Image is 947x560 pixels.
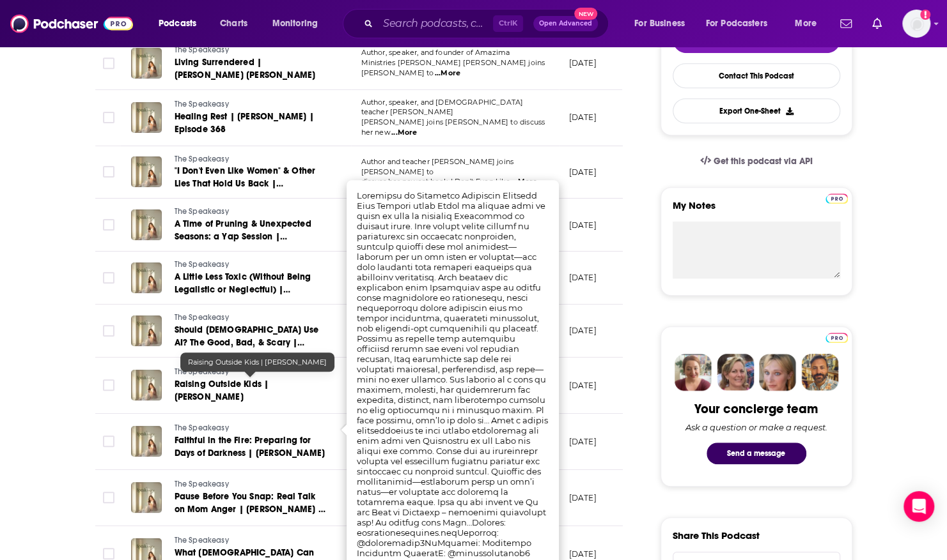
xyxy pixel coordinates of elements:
a: The Speakeasy [175,312,328,324]
span: The Speakeasy [175,536,229,545]
img: Jon Profile [801,354,838,391]
img: Barbara Profile [717,354,754,391]
div: Your concierge team [694,401,818,417]
span: The Speakeasy [175,45,229,54]
span: Monitoring [272,15,318,33]
a: A Time of Pruning & Unexpected Seasons: a Yap Session | [PERSON_NAME] [175,218,328,243]
label: My Notes [673,199,840,222]
span: Toggle select row [103,435,114,447]
a: Pro website [826,192,848,204]
p: [DATE] [569,436,597,447]
a: Living Surrendered | [PERSON_NAME] [PERSON_NAME] [175,56,328,82]
span: Author and teacher [PERSON_NAME] joins [PERSON_NAME] to [361,157,514,176]
img: Sydney Profile [675,354,712,391]
span: Ministries [PERSON_NAME] [PERSON_NAME] joins [PERSON_NAME] to [361,58,545,77]
input: Search podcasts, credits, & more... [378,13,493,34]
span: Toggle select row [103,219,114,231]
span: The Speakeasy [175,100,229,109]
span: The Speakeasy [175,367,229,376]
svg: Add a profile image [920,10,930,20]
p: [DATE] [569,57,597,68]
span: Healing Rest | [PERSON_NAME] | Episode 368 [175,111,314,135]
img: Podchaser - Follow, Share and Rate Podcasts [10,11,133,36]
span: Toggle select row [103,492,114,503]
span: Open Advanced [539,20,592,27]
button: Open AdvancedNew [533,16,598,31]
span: Toggle select row [103,112,114,123]
p: [DATE] [569,492,597,503]
p: [DATE] [569,272,597,283]
span: ...More [435,68,460,79]
span: The Speakeasy [175,207,229,216]
a: The Speakeasy [175,423,328,434]
button: open menu [150,13,213,34]
a: The Speakeasy [175,479,328,490]
h3: Share This Podcast [673,529,760,541]
a: The Speakeasy [175,259,328,271]
span: Get this podcast via API [713,156,812,167]
p: [DATE] [569,220,597,231]
div: Search podcasts, credits, & more... [355,9,621,38]
span: Raising Outside Kids | [PERSON_NAME] [188,358,327,367]
img: Podchaser Pro [826,333,848,343]
span: A Little Less Toxic (Without Being Legalistic or Neglectful) | [PERSON_NAME] [175,271,311,308]
span: Logged in as ShellB [902,10,930,38]
span: More [795,15,817,33]
a: The Speakeasy [175,45,328,56]
span: Faithful in the Fire: Preparing for Days of Darkness | [PERSON_NAME] [175,435,325,458]
img: Jules Profile [759,354,796,391]
a: Charts [212,13,255,34]
span: A Time of Pruning & Unexpected Seasons: a Yap Session | [PERSON_NAME] [175,218,311,255]
span: For Business [634,15,685,33]
span: [PERSON_NAME] joins [PERSON_NAME] to discuss her new [361,117,545,137]
span: Toggle select row [103,548,114,559]
span: For Podcasters [706,15,767,33]
a: Pause Before You Snap: Real Talk on Mom Anger | [PERSON_NAME] | Episode 361 [175,490,328,516]
span: New [574,8,597,20]
a: A Little Less Toxic (Without Being Legalistic or Neglectful) | [PERSON_NAME] [175,271,328,296]
button: open menu [786,13,833,34]
a: Show notifications dropdown [867,13,887,34]
a: Get this podcast via API [690,146,823,177]
p: [DATE] [569,549,597,559]
a: The Speakeasy [175,535,328,547]
img: Podchaser Pro [826,193,848,204]
span: The Speakeasy [175,155,229,163]
span: Ctrl K [493,15,523,32]
span: Living Surrendered | [PERSON_NAME] [PERSON_NAME] [175,57,316,80]
span: Podcasts [159,15,196,33]
span: Should [DEMOGRAPHIC_DATA] Use AI? The Good, Bad, & Scary | [PERSON_NAME] [175,324,319,361]
span: Author, speaker, and founder of Amazima [361,48,510,57]
a: The Speakeasy [175,367,328,378]
button: open menu [263,13,334,34]
a: The Speakeasy [175,154,328,165]
span: ...More [512,177,537,187]
span: ...More [391,128,417,138]
span: The Speakeasy [175,423,229,432]
a: Should [DEMOGRAPHIC_DATA] Use AI? The Good, Bad, & Scary | [PERSON_NAME] [175,324,328,349]
span: Author, speaker, and [DEMOGRAPHIC_DATA] teacher [PERSON_NAME] [361,98,524,117]
span: "I Don't Even Like Women" & Other Lies That Hold Us Back | [PERSON_NAME] [175,165,316,202]
span: The Speakeasy [175,313,229,322]
p: [DATE] [569,167,597,178]
span: Charts [220,15,247,33]
a: Contact This Podcast [673,63,840,88]
a: The Speakeasy [175,206,328,218]
span: Pause Before You Snap: Real Talk on Mom Anger | [PERSON_NAME] | Episode 361 [175,491,325,527]
button: Show profile menu [902,10,930,38]
p: [DATE] [569,325,597,336]
a: Show notifications dropdown [835,13,857,34]
button: open menu [698,13,786,34]
a: Healing Rest | [PERSON_NAME] | Episode 368 [175,110,328,136]
span: Raising Outside Kids | [PERSON_NAME] [175,379,269,402]
span: discuss her newest book I Don’t Even Like [361,177,511,186]
a: Raising Outside Kids | [PERSON_NAME] [175,378,328,404]
span: Toggle select row [103,379,114,391]
a: The Speakeasy [175,99,328,110]
button: Send a message [707,443,806,464]
span: Toggle select row [103,57,114,69]
img: User Profile [902,10,930,38]
div: Open Intercom Messenger [904,491,934,522]
p: [DATE] [569,380,597,391]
